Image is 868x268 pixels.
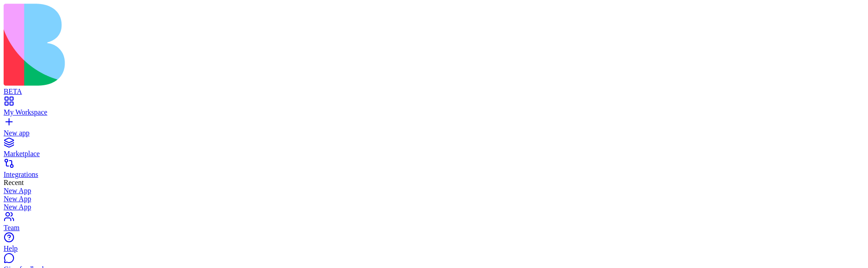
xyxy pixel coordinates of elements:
[4,108,864,116] div: My Workspace
[4,129,864,137] div: New app
[4,179,24,186] span: Recent
[4,88,864,96] div: BETA
[4,142,864,158] a: Marketplace
[4,162,864,179] a: Integrations
[4,195,864,203] a: New App
[4,203,864,211] a: New App
[4,236,864,253] a: Help
[4,150,864,158] div: Marketplace
[4,216,864,232] a: Team
[4,187,864,195] a: New App
[4,100,864,116] a: My Workspace
[4,121,864,137] a: New app
[4,4,367,86] img: logo
[4,79,864,96] a: BETA
[4,171,864,179] div: Integrations
[4,245,864,253] div: Help
[4,224,864,232] div: Team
